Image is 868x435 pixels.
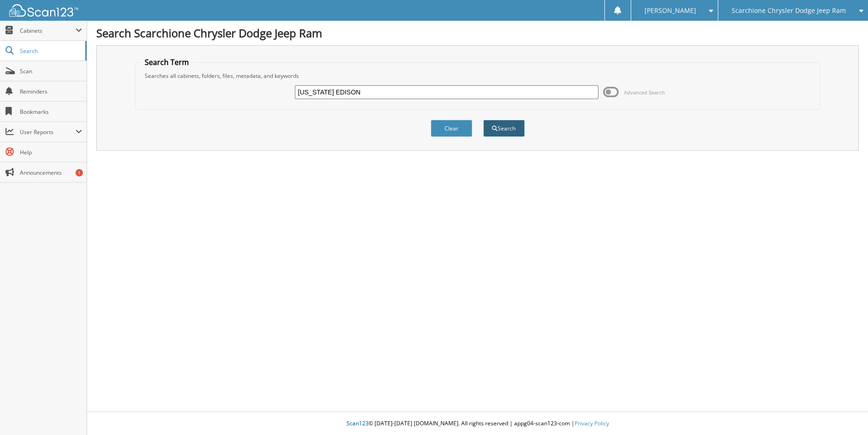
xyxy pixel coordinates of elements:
[431,120,472,137] button: Clear
[87,412,868,435] div: © [DATE]-[DATE] [DOMAIN_NAME]. All rights reserved | appg04-scan123-com |
[20,148,82,156] span: Help
[140,72,815,80] div: Searches all cabinets, folders, files, metadata, and keywords
[20,169,82,176] span: Announcements
[483,120,525,137] button: Search
[346,419,369,427] span: Scan123
[732,8,846,13] span: Scarchione Chrysler Dodge Jeep Ram
[20,108,82,116] span: Bookmarks
[9,4,78,17] img: scan123-logo-white.svg
[76,169,83,176] div: 1
[20,47,81,55] span: Search
[624,89,665,96] span: Advanced Search
[20,128,76,136] span: User Reports
[20,67,82,75] span: Scan
[20,27,76,35] span: Cabinets
[140,57,194,67] legend: Search Term
[645,8,696,13] span: [PERSON_NAME]
[96,25,859,41] h1: Search Scarchione Chrysler Dodge Jeep Ram
[20,88,82,95] span: Reminders
[575,419,609,427] a: Privacy Policy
